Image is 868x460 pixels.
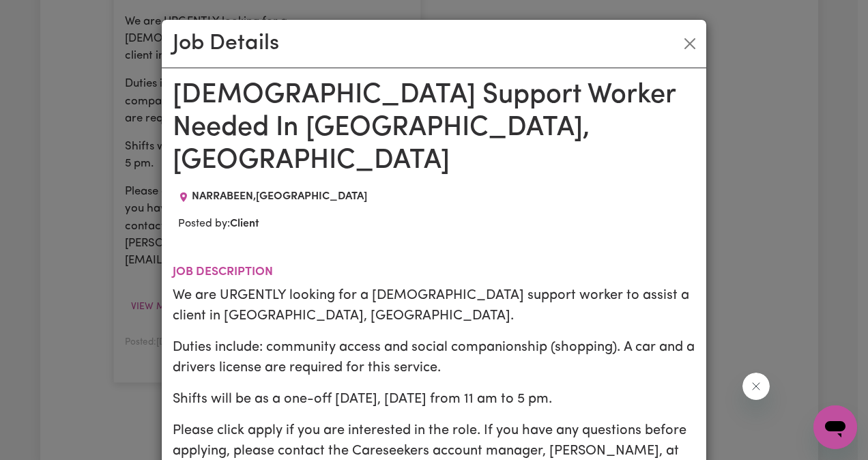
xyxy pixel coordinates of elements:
[178,218,259,229] span: Posted by:
[192,191,367,202] span: NARRABEEN , [GEOGRAPHIC_DATA]
[173,389,695,409] p: Shifts will be as a one-off [DATE], [DATE] from 11 am to 5 pm.
[173,265,695,279] h2: Job description
[8,10,83,20] span: Need any help?
[173,188,373,205] div: Job location: NARRABEEN, New South Wales
[742,373,770,400] iframe: Close message
[230,218,259,229] b: Client
[173,79,695,177] h1: [DEMOGRAPHIC_DATA] Support Worker Needed In [GEOGRAPHIC_DATA], [GEOGRAPHIC_DATA]
[173,31,279,57] h2: Job Details
[679,33,701,55] button: Close
[173,285,695,326] p: We are URGENTLY looking for a [DEMOGRAPHIC_DATA] support worker to assist a client in [GEOGRAPHIC...
[173,337,695,378] p: Duties include: community access and social companionship (shopping). A car and a drivers license...
[813,405,857,449] iframe: Button to launch messaging window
